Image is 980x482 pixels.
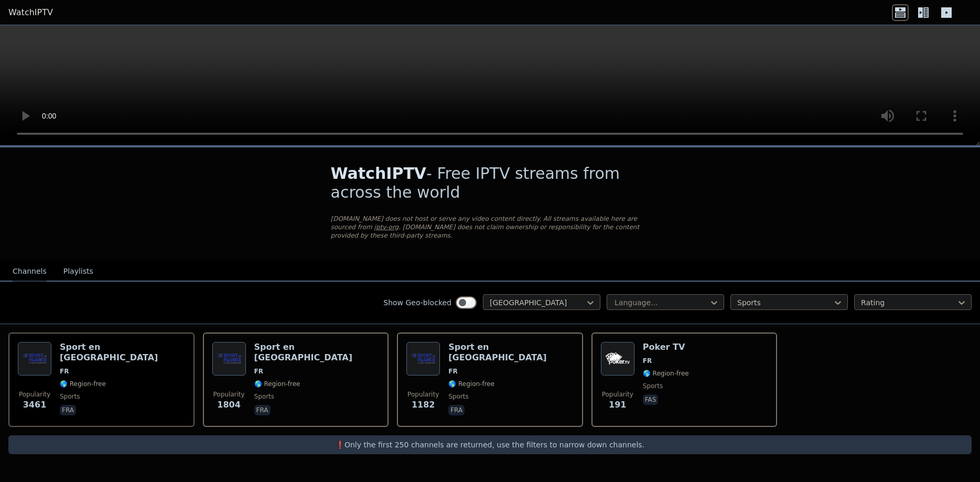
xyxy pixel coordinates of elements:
h6: Poker TV [643,342,689,352]
span: 🌎 Region-free [448,380,494,388]
span: sports [60,392,80,401]
span: 3461 [23,399,47,411]
p: ❗️Only the first 250 channels are returned, use the filters to narrow down channels. [13,440,967,450]
span: 191 [609,399,626,411]
span: Popularity [19,390,50,399]
span: WatchIPTV [331,164,427,183]
h1: - Free IPTV streams from across the world [331,164,650,202]
p: fra [448,405,465,415]
span: FR [643,357,652,365]
h6: Sport en [GEOGRAPHIC_DATA] [254,342,380,363]
button: Channels [13,262,47,282]
span: FR [60,367,69,376]
button: Playlists [63,262,93,282]
h6: Sport en [GEOGRAPHIC_DATA] [60,342,185,363]
label: Show Geo-blocked [383,297,451,308]
span: sports [254,392,274,401]
p: [DOMAIN_NAME] does not host or serve any video content directly. All streams available here are s... [331,215,650,240]
span: 🌎 Region-free [643,369,689,378]
span: Popularity [213,390,245,399]
img: Sport en France [212,342,246,376]
span: FR [448,367,457,376]
span: sports [448,392,468,401]
a: WatchIPTV [8,6,53,19]
img: Sport en France [18,342,51,376]
span: Popularity [602,390,633,399]
span: 1182 [412,399,435,411]
p: fra [60,405,76,415]
img: Sport en France [406,342,440,376]
span: sports [643,382,663,390]
p: fra [254,405,271,415]
span: FR [254,367,263,376]
span: Popularity [407,390,439,399]
span: 🌎 Region-free [60,380,106,388]
img: Poker TV [601,342,634,376]
h6: Sport en [GEOGRAPHIC_DATA] [448,342,574,363]
a: iptv-org [374,223,399,231]
p: fas [643,394,659,405]
span: 🌎 Region-free [254,380,300,388]
span: 1804 [217,399,241,411]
